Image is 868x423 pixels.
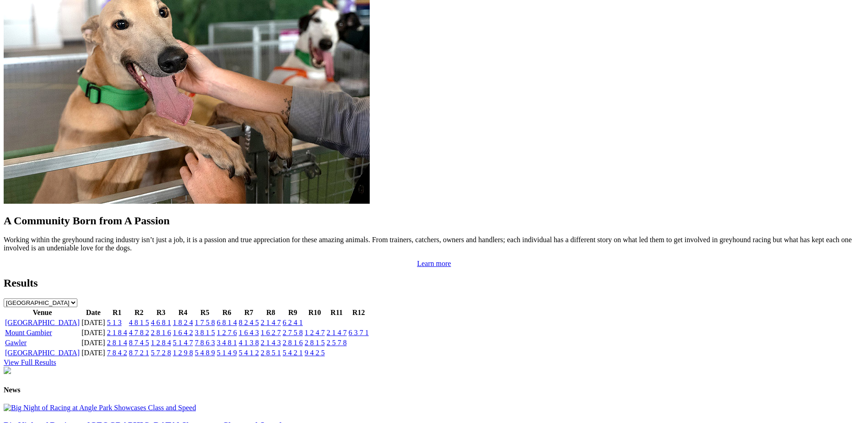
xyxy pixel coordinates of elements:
h2: A Community Born from A Passion [4,215,864,227]
th: R2 [129,308,150,317]
a: 7 8 6 3 [195,339,215,347]
a: 2 8 1 6 [283,339,303,347]
a: 8 7 2 1 [129,349,149,357]
a: 6 3 7 1 [349,329,369,336]
th: Date [81,308,106,317]
a: 1 8 2 4 [173,319,193,326]
a: 1 2 8 4 [151,339,171,347]
a: 9 4 2 5 [305,349,325,357]
a: 8 2 4 5 [239,319,259,326]
a: 2 8 1 5 [305,339,325,347]
th: R11 [326,308,347,317]
p: Working within the greyhound racing industry isn’t just a job, it is a passion and true appreciat... [4,236,864,252]
a: 2 5 7 8 [327,339,347,347]
th: R7 [238,308,259,317]
a: 4 1 3 8 [239,339,259,347]
th: R5 [194,308,216,317]
a: [GEOGRAPHIC_DATA] [5,349,80,357]
a: 2 1 4 7 [261,319,281,326]
a: 6 2 4 1 [283,319,303,326]
a: 1 2 4 7 [305,329,325,336]
a: 5 1 4 7 [173,339,193,347]
a: 2 8 1 4 [107,339,127,347]
td: [DATE] [81,338,106,347]
a: 8 7 4 5 [129,339,149,347]
a: 4 6 8 1 [151,319,171,326]
th: R9 [282,308,303,317]
a: 5 4 2 1 [283,349,303,357]
h2: Results [4,277,864,289]
h4: News [4,386,864,394]
a: 3 4 8 1 [217,339,237,347]
th: R4 [173,308,194,317]
a: 2 8 1 6 [151,329,171,336]
a: 1 2 9 8 [173,349,193,357]
a: 2 1 4 3 [261,339,281,347]
th: R8 [260,308,281,317]
a: 5 1 4 9 [217,349,237,357]
a: 1 2 7 6 [217,329,237,336]
a: 5 1 3 [107,319,122,326]
a: 6 8 1 4 [217,319,237,326]
a: Learn more [417,260,451,267]
a: Gawler [5,339,27,347]
a: 1 7 5 8 [195,319,215,326]
a: 2 7 5 8 [283,329,303,336]
a: 2 1 8 4 [107,329,127,336]
th: R12 [348,308,369,317]
th: Venue [5,308,80,317]
a: 5 4 1 2 [239,349,259,357]
img: Big Night of Racing at Angle Park Showcases Class and Speed [4,404,196,412]
a: 1 6 4 3 [239,329,259,336]
th: R10 [304,308,325,317]
a: 3 8 1 5 [195,329,215,336]
img: chasers_homepage.jpg [4,367,11,374]
a: 4 8 1 5 [129,319,149,326]
a: View Full Results [4,358,56,366]
a: Mount Gambier [5,329,52,336]
a: [GEOGRAPHIC_DATA] [5,319,80,326]
a: 7 8 4 2 [107,349,127,357]
td: [DATE] [81,328,106,337]
a: 1 6 2 7 [261,329,281,336]
a: 1 6 4 2 [173,329,193,336]
a: 5 4 8 9 [195,349,215,357]
a: 4 7 8 2 [129,329,149,336]
a: 5 7 2 8 [151,349,171,357]
th: R6 [216,308,237,317]
a: 2 8 5 1 [261,349,281,357]
th: R1 [107,308,128,317]
td: [DATE] [81,318,106,327]
th: R3 [151,308,172,317]
td: [DATE] [81,348,106,358]
a: 2 1 4 7 [327,329,347,336]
